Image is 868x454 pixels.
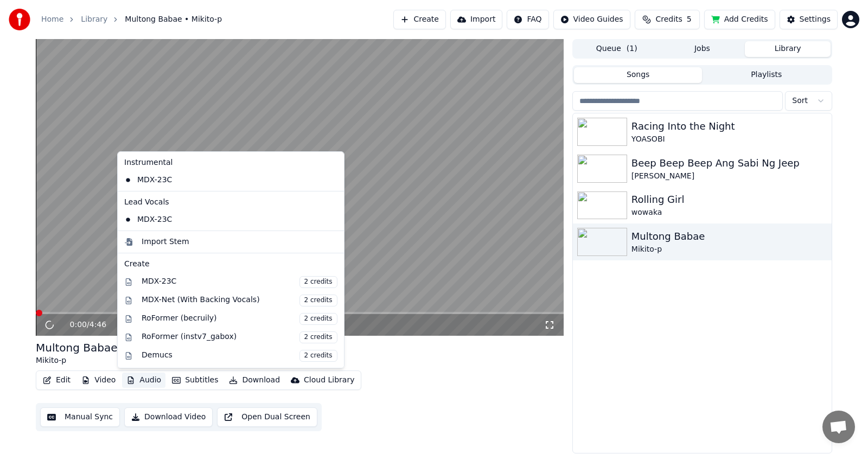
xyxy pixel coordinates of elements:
div: Racing Into the Night [631,119,827,134]
a: Library [81,14,107,25]
a: Home [41,14,63,25]
div: MDX-Net (With Backing Vocals) [142,295,337,306]
span: 2 credits [299,295,337,306]
span: 4:46 [90,319,106,330]
div: Import Stem [142,236,189,247]
div: wowaka [631,207,827,218]
button: Playlists [702,67,831,83]
div: MDX-23C [120,211,325,228]
button: Video [77,373,120,388]
span: Sort [792,95,808,106]
span: Credits [655,14,682,25]
button: Audio [122,373,165,388]
div: MDX-23C [120,171,325,189]
nav: breadcrumb [41,14,222,25]
button: Add Credits [704,10,775,29]
a: Open chat [822,411,855,443]
div: RoFormer (becruily) [142,313,337,325]
button: Import [450,10,502,29]
button: Jobs [660,41,745,57]
button: Settings [780,10,838,29]
button: Download [225,373,284,388]
button: Download Video [124,407,213,427]
div: Demucs [142,350,337,362]
div: Lead Vocals [120,194,342,211]
button: Create [393,10,446,29]
span: 2 credits [299,331,337,343]
span: 2 credits [299,313,337,325]
button: Video Guides [553,10,630,29]
span: 2 credits [299,350,337,362]
button: Subtitles [168,373,222,388]
button: Credits5 [635,10,700,29]
div: Instrumental [120,154,342,171]
span: Multong Babae • Mikito-p [125,14,222,25]
div: / [70,319,96,330]
span: 5 [687,14,692,25]
button: Library [745,41,831,57]
div: Beep Beep Beep Ang Sabi Ng Jeep [631,156,827,171]
button: Edit [39,373,75,388]
span: 0:00 [70,319,87,330]
button: Queue [574,41,660,57]
div: Mikito-p [36,355,118,366]
img: youka [9,9,30,30]
button: Open Dual Screen [217,407,317,427]
div: Cloud Library [304,375,354,386]
span: ( 1 ) [627,43,637,54]
span: 2 credits [299,276,337,288]
div: Multong Babae [36,340,118,355]
div: YOASOBI [631,134,827,145]
button: Songs [574,67,703,83]
div: RoFormer (instv7_gabox) [142,331,337,343]
div: Multong Babae [631,229,827,244]
button: Manual Sync [40,407,120,427]
div: MDX-23C [142,276,337,288]
div: Mikito-p [631,244,827,255]
div: Rolling Girl [631,192,827,207]
div: [PERSON_NAME] [631,171,827,182]
div: Create [124,259,337,270]
div: Settings [800,14,831,25]
button: FAQ [507,10,548,29]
